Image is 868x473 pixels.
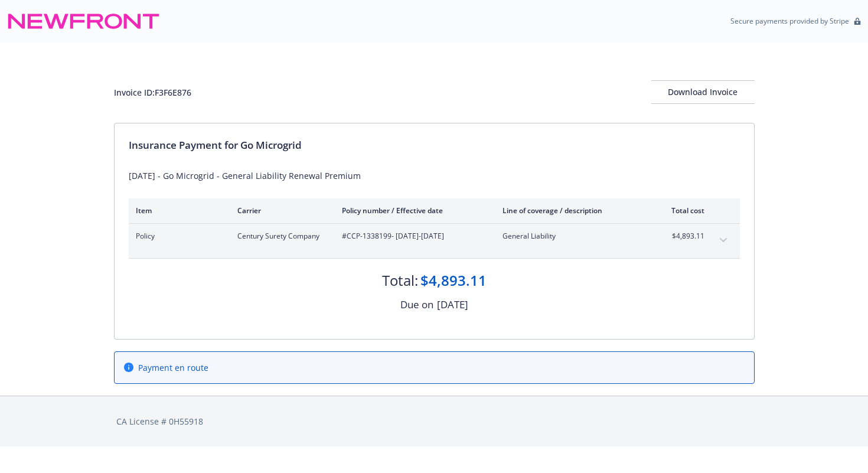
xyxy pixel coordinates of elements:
div: CA License # 0H55918 [116,415,752,428]
button: expand content [714,231,733,250]
p: Secure payments provided by Stripe [730,16,849,26]
div: Line of coverage / description [502,205,641,216]
div: Download Invoice [651,81,755,103]
div: Total: [382,270,418,291]
div: Carrier [237,205,323,216]
div: Insurance Payment for Go Microgrid [129,138,740,153]
div: Policy number / Effective date [342,205,484,216]
div: Invoice ID: F3F6E876 [114,86,191,99]
span: Policy [136,231,218,242]
span: Payment en route [138,361,208,374]
div: Due on [400,297,433,312]
button: Download Invoice [651,80,755,104]
span: #CCP-1338199 - [DATE]-[DATE] [342,231,484,242]
span: General Liability [502,231,641,242]
span: Century Surety Company [237,231,323,242]
span: $4,893.11 [660,231,704,242]
div: [DATE] - Go Microgrid - General Liability Renewal Premium [129,169,740,182]
div: $4,893.11 [420,270,487,291]
div: Item [136,205,218,216]
div: PolicyCentury Surety Company#CCP-1338199- [DATE]-[DATE]General Liability$4,893.11expand content [129,224,740,258]
div: Total cost [660,205,704,216]
div: [DATE] [437,297,468,312]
